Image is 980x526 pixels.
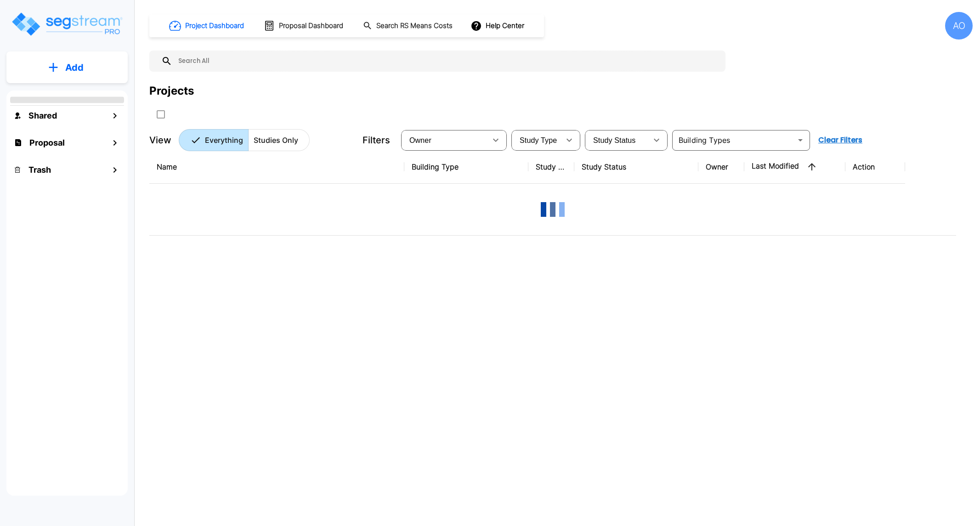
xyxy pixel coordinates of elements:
[469,17,528,34] button: Help Center
[698,150,744,184] th: Owner
[65,61,84,74] p: Add
[513,127,560,153] div: Select
[149,150,404,184] th: Name
[534,191,571,228] img: Loading
[172,51,721,72] input: Search All
[152,105,170,124] button: SelectAll
[794,134,807,147] button: Open
[528,150,574,184] th: Study Type
[376,21,453,31] h1: Search RS Means Costs
[945,12,973,40] div: AO
[28,164,51,176] h1: Trash
[149,83,194,99] div: Projects
[587,127,647,153] div: Select
[409,136,431,144] span: Owner
[744,150,845,184] th: Last Modified
[404,150,528,184] th: Building Type
[359,17,458,35] button: Search RS Means Costs
[11,11,123,37] img: Logo
[165,16,249,36] button: Project Dashboard
[520,136,557,144] span: Study Type
[815,131,866,149] button: Clear Filters
[593,136,636,144] span: Study Status
[185,21,244,31] h1: Project Dashboard
[179,129,249,151] button: Everything
[363,133,390,147] p: Filters
[260,16,348,35] button: Proposal Dashboard
[675,134,792,147] input: Building Types
[28,109,57,122] h1: Shared
[248,129,310,151] button: Studies Only
[254,135,298,146] p: Studies Only
[6,54,128,81] button: Add
[574,150,698,184] th: Study Status
[149,133,171,147] p: View
[279,21,343,31] h1: Proposal Dashboard
[29,136,65,149] h1: Proposal
[845,150,905,184] th: Action
[205,135,243,146] p: Everything
[403,127,487,153] div: Select
[179,129,310,151] div: Platform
